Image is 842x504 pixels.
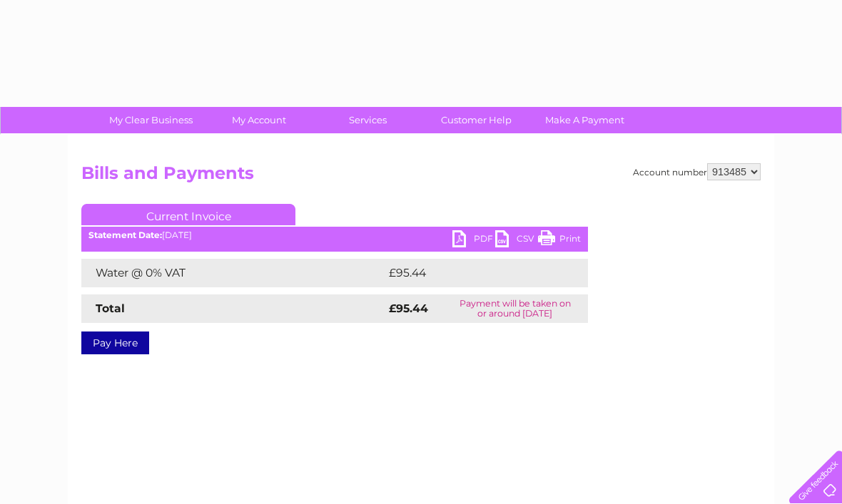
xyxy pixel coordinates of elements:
a: Make A Payment [526,107,644,133]
div: [DATE] [81,230,588,240]
a: Print [538,230,581,251]
a: Current Invoice [81,204,295,225]
a: Pay Here [81,331,149,354]
td: Payment will be taken on or around [DATE] [442,294,588,323]
a: Customer Help [417,107,535,133]
b: Statement Date: [88,230,162,240]
strong: £95.44 [389,302,428,315]
div: Account number [633,163,761,180]
a: My Account [201,107,318,133]
a: My Clear Business [92,107,210,133]
a: CSV [495,230,538,251]
a: PDF [452,230,495,251]
td: £95.44 [385,259,560,287]
td: Water @ 0% VAT [81,259,385,287]
a: Services [309,107,427,133]
h2: Bills and Payments [81,163,761,190]
strong: Total [96,302,125,315]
